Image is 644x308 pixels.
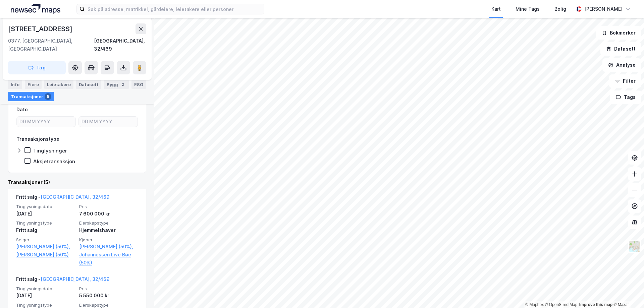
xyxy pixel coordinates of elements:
[16,193,109,204] div: Fritt salg -
[16,204,75,209] span: Tinglysningsdato
[119,81,126,88] div: 2
[16,243,75,251] a: [PERSON_NAME] (50%),
[45,93,51,100] div: 5
[79,292,138,300] div: 5 550 000 kr
[33,147,67,154] div: Tinglysninger
[8,178,146,186] div: Transaksjoner (5)
[8,23,74,34] div: [STREET_ADDRESS]
[579,302,612,307] a: Improve this map
[94,37,146,53] div: [GEOGRAPHIC_DATA], 32/469
[41,276,109,282] a: [GEOGRAPHIC_DATA], 32/469
[602,58,641,72] button: Analyse
[16,251,75,259] a: [PERSON_NAME] (50%)
[609,74,641,88] button: Filter
[16,237,75,243] span: Selger
[16,226,75,234] div: Fritt salg
[16,220,75,226] span: Tinglysningstype
[79,117,138,127] input: DD.MM.YYYY
[8,61,66,74] button: Tag
[17,117,75,127] input: DD.MM.YYYY
[16,286,75,292] span: Tinglysningsdato
[16,292,75,300] div: [DATE]
[16,302,75,308] span: Tinglysningstype
[584,5,623,13] div: [PERSON_NAME]
[610,276,644,308] iframe: Chat Widget
[516,5,540,13] div: Mine Tags
[11,4,60,14] img: logo.a4113a55bc3d86da70a041830d287a7e.svg
[33,158,75,165] div: Aksjetransaksjon
[610,90,641,104] button: Tags
[76,80,101,89] div: Datasett
[79,210,138,218] div: 7 600 000 kr
[525,302,544,307] a: Mapbox
[79,204,138,209] span: Pris
[600,42,641,56] button: Datasett
[41,194,109,200] a: [GEOGRAPHIC_DATA], 32/469
[44,80,73,89] div: Leietakere
[79,243,138,251] a: [PERSON_NAME] (50%),
[79,237,138,243] span: Kjøper
[596,26,641,40] button: Bokmerker
[16,275,109,286] div: Fritt salg -
[79,220,138,226] span: Eierskapstype
[16,210,75,218] div: [DATE]
[8,92,54,101] div: Transaksjoner
[79,286,138,292] span: Pris
[8,37,94,53] div: 0377, [GEOGRAPHIC_DATA], [GEOGRAPHIC_DATA]
[16,135,59,143] div: Transaksjonstype
[545,302,578,307] a: OpenStreetMap
[491,5,501,13] div: Kart
[8,80,22,89] div: Info
[104,80,129,89] div: Bygg
[16,106,28,114] div: Dato
[131,80,146,89] div: ESG
[628,240,641,253] img: Z
[79,251,138,267] a: Johannessen Live Bøe (50%)
[79,226,138,234] div: Hjemmelshaver
[554,5,566,13] div: Bolig
[25,80,42,89] div: Eiere
[85,4,264,14] input: Søk på adresse, matrikkel, gårdeiere, leietakere eller personer
[79,302,138,308] span: Eierskapstype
